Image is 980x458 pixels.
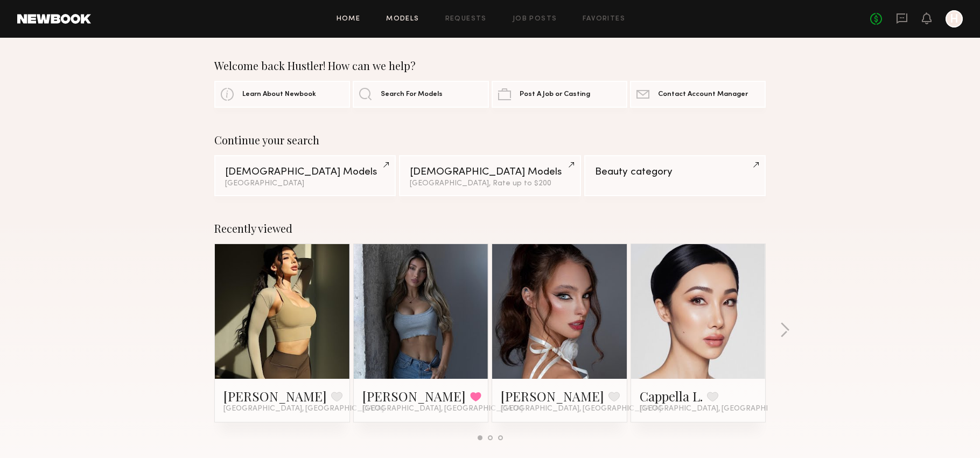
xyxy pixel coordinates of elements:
[362,405,523,413] span: [GEOGRAPHIC_DATA], [GEOGRAPHIC_DATA]
[630,81,766,108] a: Contact Account Manager
[214,81,350,108] a: Learn About Newbook
[225,180,385,188] div: [GEOGRAPHIC_DATA]
[501,387,604,405] a: [PERSON_NAME]
[410,167,570,177] div: [DEMOGRAPHIC_DATA] Models
[337,16,361,23] a: Home
[520,91,590,98] span: Post A Job or Casting
[445,16,487,23] a: Requests
[399,155,580,196] a: [DEMOGRAPHIC_DATA] Models[GEOGRAPHIC_DATA], Rate up to $200
[223,387,327,405] a: [PERSON_NAME]
[225,167,385,177] div: [DEMOGRAPHIC_DATA] Models
[658,91,748,98] span: Contact Account Manager
[946,10,963,27] a: H
[353,81,488,108] a: Search For Models
[640,387,703,405] a: Cappella L.
[214,134,766,147] div: Continue your search
[640,405,800,413] span: [GEOGRAPHIC_DATA], [GEOGRAPHIC_DATA]
[584,155,766,196] a: Beauty category
[513,16,557,23] a: Job Posts
[386,16,419,23] a: Models
[214,59,766,72] div: Welcome back Hustler! How can we help?
[583,16,625,23] a: Favorites
[214,155,396,196] a: [DEMOGRAPHIC_DATA] Models[GEOGRAPHIC_DATA]
[214,222,766,235] div: Recently viewed
[381,91,443,98] span: Search For Models
[492,81,627,108] a: Post A Job or Casting
[501,405,661,413] span: [GEOGRAPHIC_DATA], [GEOGRAPHIC_DATA]
[362,387,466,405] a: [PERSON_NAME]
[410,180,570,188] div: [GEOGRAPHIC_DATA], Rate up to $200
[242,91,316,98] span: Learn About Newbook
[595,167,755,177] div: Beauty category
[223,405,384,413] span: [GEOGRAPHIC_DATA], [GEOGRAPHIC_DATA]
